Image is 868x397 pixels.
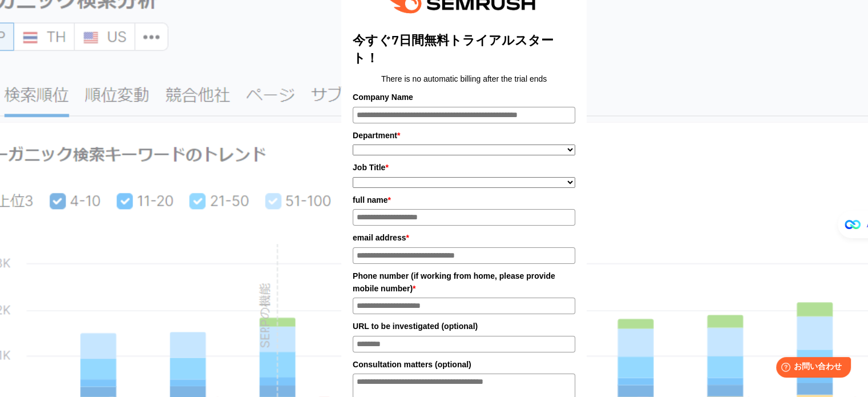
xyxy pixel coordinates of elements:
[353,360,471,369] font: Consultation matters (optional)
[353,93,413,102] font: Company Name
[353,163,385,172] font: Job Title
[381,74,547,83] font: There is no automatic billing after the trial ends
[353,131,397,140] font: Department
[766,352,855,384] iframe: Help widget launcher
[353,233,406,242] font: email address
[353,195,387,204] font: full name
[353,31,575,67] title: 今すぐ7日間無料トライアルスタート！
[353,271,555,293] font: Phone number (if working from home, please provide mobile number)
[353,322,478,331] font: URL to be investigated (optional)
